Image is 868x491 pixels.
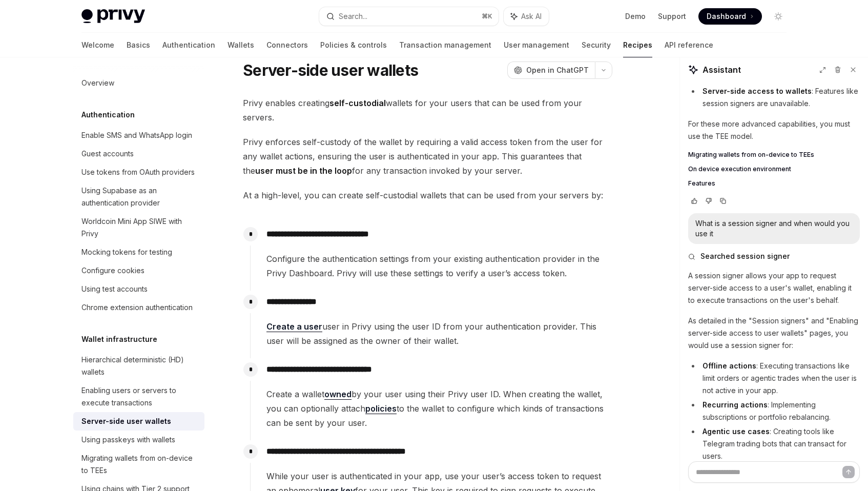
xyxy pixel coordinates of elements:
li: : Creating tools like Telegram trading bots that can transact for users. [688,425,860,462]
strong: self-custodial [329,98,386,108]
a: policies [365,403,397,414]
span: Privy enforces self-custody of the wallet by requiring a valid access token from the user for any... [243,135,612,178]
a: Chrome extension authentication [73,298,204,317]
div: Worldcoin Mini App SIWE with Privy [81,215,198,240]
span: user in Privy using the user ID from your authentication provider. This user will be assigned as ... [266,319,612,348]
a: Dashboard [698,8,762,25]
span: Searched session signer [700,251,790,261]
a: Welcome [81,33,114,57]
span: Create a wallet by your user using their Privy user ID. When creating the wallet, you can optiona... [266,387,612,430]
strong: Server-side access to wallets [702,87,812,95]
h5: Wallet infrastructure [81,333,157,345]
div: Server-side user wallets [81,415,171,427]
a: Features [688,179,860,188]
div: Chrome extension authentication [81,301,193,314]
span: ⌘ K [482,12,492,21]
p: For these more advanced capabilities, you must use the TEE model. [688,118,860,142]
a: Authentication [162,33,215,57]
span: Configure the authentication settings from your existing authentication provider in the Privy Das... [266,252,612,280]
div: Search... [339,10,367,23]
a: Hierarchical deterministic (HD) wallets [73,351,204,381]
a: Policies & controls [320,33,387,57]
div: Using passkeys with wallets [81,434,175,446]
div: Configure cookies [81,264,144,277]
a: Migrating wallets from on-device to TEEs [688,151,860,159]
a: Use tokens from OAuth providers [73,163,204,181]
a: owned [324,389,352,400]
li: : Executing transactions like limit orders or agentic trades when the user is not active in your ... [688,360,860,397]
div: Using Supabase as an authentication provider [81,185,198,209]
span: Migrating wallets from on-device to TEEs [688,151,814,159]
a: Create a user [266,321,322,332]
a: Security [582,33,611,57]
p: As detailed in the "Session signers" and "Enabling server-side access to user wallets" pages, you... [688,315,860,352]
button: Search...⌘K [319,7,499,26]
span: Open in ChatGPT [526,65,589,75]
a: Enable SMS and WhatsApp login [73,126,204,145]
button: Toggle dark mode [770,8,787,25]
div: Enable SMS and WhatsApp login [81,129,192,141]
span: Assistant [702,64,741,76]
li: : Features like session signers are unavailable. [688,85,860,110]
span: Dashboard [707,11,746,22]
a: Using test accounts [73,280,204,298]
a: Wallets [228,33,254,57]
a: Enabling users or servers to execute transactions [73,381,204,412]
a: Using Supabase as an authentication provider [73,181,204,212]
span: On device execution environment [688,165,791,173]
div: Enabling users or servers to execute transactions [81,384,198,409]
button: Searched session signer [688,251,860,261]
a: Configure cookies [73,261,204,280]
div: Mocking tokens for testing [81,246,172,258]
p: A session signer allows your app to request server-side access to a user's wallet, enabling it to... [688,270,860,306]
a: Server-side user wallets [73,412,204,431]
div: Guest accounts [81,148,134,160]
h5: Authentication [81,109,135,121]
button: Send message [842,466,855,478]
div: What is a session signer and when would you use it [695,218,853,239]
a: On device execution environment [688,165,860,173]
a: Transaction management [399,33,491,57]
a: Recipes [623,33,652,57]
button: Ask AI [504,7,549,26]
a: Using passkeys with wallets [73,431,204,449]
div: Hierarchical deterministic (HD) wallets [81,354,198,378]
strong: Agentic use cases [702,427,770,436]
span: At a high-level, you can create self-custodial wallets that can be used from your servers by: [243,188,612,202]
strong: Offline actions [702,361,756,370]
a: Support [658,11,686,22]
strong: user must be in the loop [255,166,352,176]
a: Mocking tokens for testing [73,243,204,261]
a: Overview [73,74,204,92]
a: Guest accounts [73,145,204,163]
a: API reference [665,33,713,57]
div: Using test accounts [81,283,148,295]
span: Ask AI [521,11,542,22]
img: light logo [81,9,145,24]
a: Demo [625,11,646,22]
div: Overview [81,77,114,89]
a: Migrating wallets from on-device to TEEs [73,449,204,480]
span: Features [688,179,715,188]
a: Connectors [266,33,308,57]
a: Worldcoin Mini App SIWE with Privy [73,212,204,243]
div: Use tokens from OAuth providers [81,166,195,178]
strong: Recurring actions [702,400,768,409]
button: Open in ChatGPT [507,62,595,79]
div: Migrating wallets from on-device to TEEs [81,452,198,477]
span: Privy enables creating wallets for your users that can be used from your servers. [243,96,612,125]
a: Basics [127,33,150,57]
h1: Server-side user wallets [243,61,418,79]
a: User management [504,33,569,57]
li: : Implementing subscriptions or portfolio rebalancing. [688,399,860,423]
